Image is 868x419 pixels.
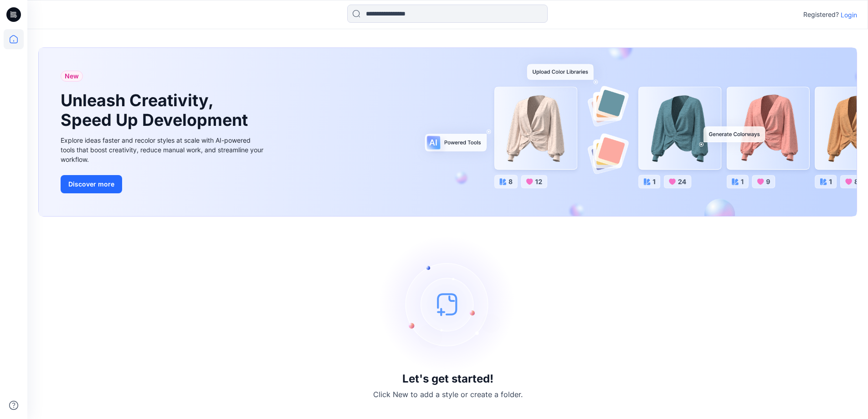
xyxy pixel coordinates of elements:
div: Explore ideas faster and recolor styles at scale with AI-powered tools that boost creativity, red... [61,135,266,164]
span: New [65,71,79,82]
p: Login [841,10,857,20]
h3: Let's get started! [402,372,493,385]
p: Click New to add a style or create a folder. [373,389,523,400]
p: Registered? [803,9,839,20]
a: Discover more [61,175,266,193]
button: Discover more [61,175,122,193]
h1: Unleash Creativity, Speed Up Development [61,91,252,130]
img: empty-state-image.svg [380,236,516,372]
